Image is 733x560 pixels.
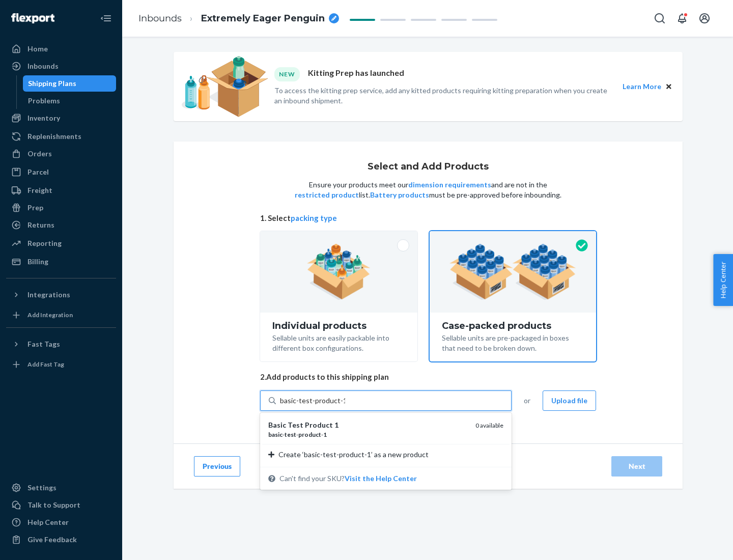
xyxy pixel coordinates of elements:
[11,13,54,23] img: Flexport logo
[370,190,429,200] button: Battery products
[6,41,116,57] a: Home
[138,13,182,24] a: Inbounds
[6,336,116,352] button: Fast Tags
[524,396,530,406] span: or
[268,430,467,439] div: - - -
[27,517,69,527] div: Help Center
[6,217,116,233] a: Returns
[27,44,48,54] div: Home
[6,254,116,270] a: Billing
[6,58,116,74] a: Inbounds
[27,311,73,319] div: Add Integration
[272,331,405,353] div: Sellable units are easily packable into different box configurations.
[280,396,345,406] input: Basic Test Product 1basic-test-product-10 availableCreate ‘basic-test-product-1’ as a new product...
[345,473,417,484] button: Basic Test Product 1basic-test-product-10 availableCreate ‘basic-test-product-1’ as a new product...
[96,8,116,29] button: Close Navigation
[442,331,584,353] div: Sellable units are pre-packaged in boxes that need to be broken down.
[611,456,662,477] button: Next
[368,162,489,172] h1: Select and Add Products
[6,480,116,496] a: Settings
[334,421,339,429] em: 1
[6,287,116,303] button: Integrations
[6,307,116,323] a: Add Integration
[6,235,116,251] a: Reporting
[6,514,116,530] a: Help Center
[274,67,300,81] div: NEW
[27,360,64,369] div: Add Fast Tag
[6,164,116,180] a: Parcel
[475,422,503,429] span: 0 available
[449,244,576,300] img: case-pack.59cecea509d18c883b923b81aeac6d0b.png
[6,200,116,216] a: Prep
[130,4,347,34] ol: breadcrumbs
[274,86,613,106] p: To access the kitting prep service, add any kitted products requiring kitting preparation when yo...
[201,12,325,25] span: Extremely Eager Penguin
[305,421,333,429] em: Product
[27,290,70,300] div: Integrations
[27,257,48,267] div: Billing
[194,456,240,477] button: Previous
[672,8,692,29] button: Open notifications
[260,372,596,382] span: 2. Add products to this shipping plan
[27,535,77,545] div: Give Feedback
[291,213,337,223] button: packing type
[6,356,116,373] a: Add Fast Tag
[268,421,286,429] em: Basic
[694,8,715,29] button: Open account menu
[27,113,60,123] div: Inventory
[28,78,76,89] div: Shipping Plans
[23,75,117,92] a: Shipping Plans
[27,220,54,230] div: Returns
[27,203,43,213] div: Prep
[27,185,52,195] div: Freight
[28,96,60,106] div: Problems
[543,390,596,411] button: Upload file
[6,110,116,126] a: Inventory
[279,473,417,484] span: Can't find your SKU?
[27,149,52,159] div: Orders
[6,146,116,162] a: Orders
[288,421,303,429] em: Test
[6,531,116,548] button: Give Feedback
[27,61,59,71] div: Inbounds
[6,497,116,513] a: Talk to Support
[27,131,81,142] div: Replenishments
[650,8,670,29] button: Open Search Box
[308,67,404,81] p: Kitting Prep has launched
[27,167,49,177] div: Parcel
[307,244,371,300] img: individual-pack.facf35554cb0f1810c75b2bd6df2d64e.png
[260,213,596,223] span: 1. Select
[623,81,661,92] button: Learn More
[278,450,429,460] span: Create ‘basic-test-product-1’ as a new product
[27,483,57,493] div: Settings
[294,180,562,200] p: Ensure your products meet our and are not in the list. must be pre-approved before inbounding.
[6,182,116,199] a: Freight
[620,461,654,471] div: Next
[713,254,733,306] button: Help Center
[323,431,327,438] em: 1
[298,431,321,438] em: product
[272,321,405,331] div: Individual products
[442,321,584,331] div: Case-packed products
[27,339,60,349] div: Fast Tags
[408,180,491,190] button: dimension requirements
[23,93,117,109] a: Problems
[663,81,674,92] button: Close
[27,500,80,510] div: Talk to Support
[268,431,283,438] em: basic
[295,190,359,200] button: restricted product
[27,238,62,248] div: Reporting
[6,128,116,145] a: Replenishments
[285,431,296,438] em: test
